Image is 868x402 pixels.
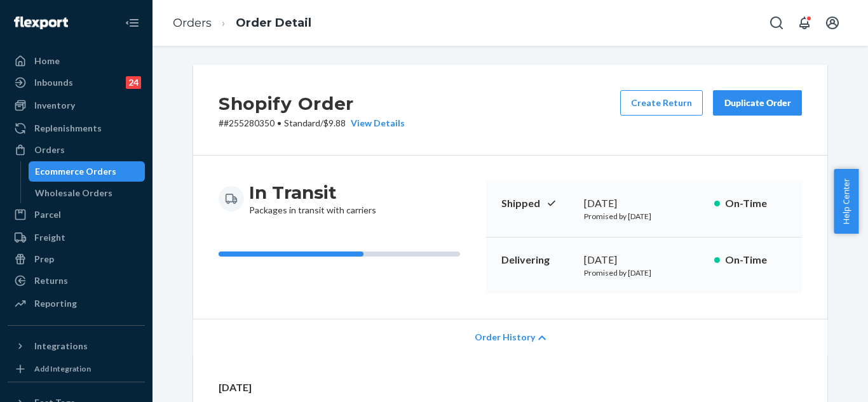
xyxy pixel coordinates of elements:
p: Promised by [DATE] [584,267,704,278]
p: Promised by [DATE] [584,211,704,222]
button: Close Navigation [119,10,145,36]
a: Wholesale Orders [29,183,146,203]
button: Open Search Box [764,10,789,36]
div: [DATE] [584,253,704,267]
button: Duplicate Order [713,90,802,116]
a: Inventory [8,95,145,116]
span: Standard [284,117,320,128]
div: Ecommerce Orders [35,165,116,178]
div: Add Integration [34,363,91,374]
div: Integrations [34,340,88,352]
button: Open notifications [792,10,817,36]
div: Prep [34,253,54,265]
a: Parcel [8,204,145,225]
a: Inbounds24 [8,72,145,93]
a: Freight [8,227,145,248]
a: Order Detail [236,16,311,30]
a: Prep [8,249,145,269]
span: • [277,117,281,128]
p: [DATE] [219,380,802,395]
button: View Details [346,117,405,130]
div: Returns [34,274,68,287]
div: [DATE] [584,196,704,211]
div: 24 [126,76,141,89]
p: # #255280350 / $9.88 [219,117,405,130]
div: Home [34,55,60,67]
ol: breadcrumbs [163,4,322,42]
div: Reporting [34,297,77,310]
button: Help Center [834,169,858,234]
div: Replenishments [34,122,102,135]
div: Wholesale Orders [35,187,112,199]
div: Freight [34,231,65,244]
p: Delivering [501,253,574,267]
p: Shipped [501,196,574,211]
button: Open account menu [820,10,845,36]
div: Inventory [34,99,75,112]
a: Home [8,51,145,71]
div: Parcel [34,208,61,221]
p: On-Time [725,253,787,267]
div: Packages in transit with carriers [249,181,376,217]
div: Orders [34,144,65,156]
span: Order History [475,331,535,344]
a: Returns [8,271,145,291]
p: On-Time [725,196,787,211]
img: Flexport logo [14,17,68,29]
a: Replenishments [8,118,145,138]
button: Create Return [620,90,703,116]
a: Orders [173,16,212,30]
h2: Shopify Order [219,90,405,117]
a: Reporting [8,293,145,314]
div: Inbounds [34,76,73,89]
h3: In Transit [249,181,376,204]
a: Add Integration [8,361,145,377]
a: Orders [8,140,145,160]
button: Integrations [8,336,145,356]
div: Duplicate Order [724,97,791,109]
a: Ecommerce Orders [29,161,146,182]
